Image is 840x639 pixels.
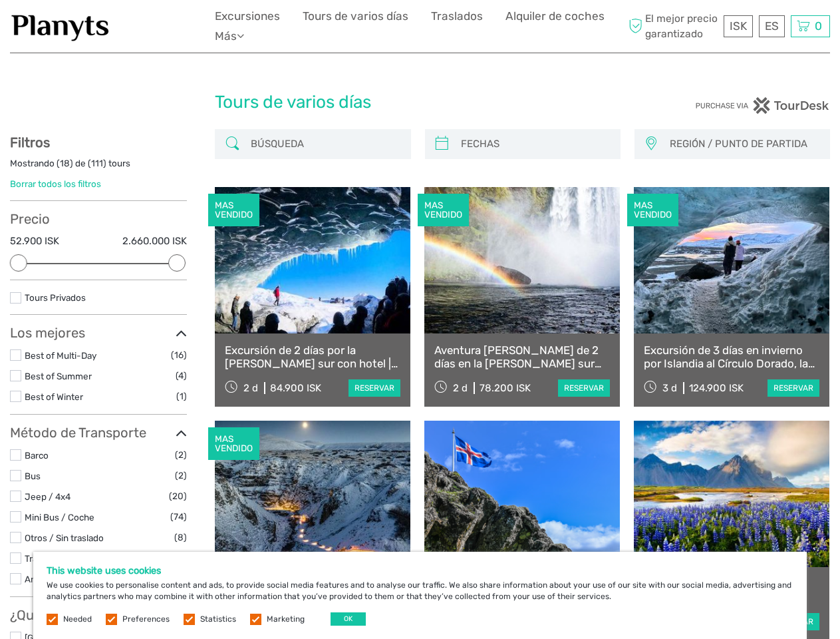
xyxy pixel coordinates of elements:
[331,612,366,626] button: OK
[176,389,187,404] span: (1)
[176,368,187,383] span: (4)
[122,614,170,625] label: Preferences
[695,97,830,114] img: PurchaseViaTourDesk.png
[25,471,41,481] a: Bus
[627,194,678,227] div: MAS VENDIDO
[10,10,111,43] img: 1453-555b4ac7-172b-4ae9-927d-298d0724a4f4_logo_small.jpg
[215,27,244,46] a: Más
[456,132,614,156] input: FECHAS
[170,509,187,525] span: (74)
[25,292,86,303] a: Tours Privados
[175,447,187,463] span: (2)
[47,565,793,576] h5: This website uses cookies
[349,379,400,397] a: reservar
[243,382,258,394] span: 2 d
[208,194,259,227] div: MAS VENDIDO
[267,614,305,625] label: Marketing
[689,382,744,394] div: 124.900 ISK
[270,382,321,394] div: 84.900 ISK
[25,450,49,461] a: Barco
[662,382,677,394] span: 3 d
[25,350,96,361] a: Best of Multi-Day
[169,489,187,504] span: (20)
[208,427,259,461] div: MAS VENDIDO
[10,178,101,189] a: Borrar todos los filtros
[91,157,103,170] label: 111
[10,211,187,227] h3: Precio
[10,425,187,441] h3: Método de Transporte
[25,574,62,584] a: Andando
[759,15,785,37] div: ES
[480,382,531,394] div: 78.200 ISK
[644,343,819,371] a: Excursión de 3 días en invierno por Islandia al Círculo Dorado, la [PERSON_NAME] sur, la caminata...
[10,325,187,341] h3: Los mejores
[153,21,169,37] button: Open LiveChat chat widget
[10,157,187,178] div: Mostrando ( ) de ( ) tours
[768,379,819,397] a: reservar
[25,491,70,502] a: Jeep / 4x4
[505,7,605,26] a: Alquiler de coches
[175,468,187,483] span: (2)
[558,379,610,397] a: reservar
[418,194,469,227] div: MAS VENDIDO
[625,11,720,41] span: El mejor precio garantizado
[63,614,92,625] label: Needed
[453,382,468,394] span: 2 d
[215,7,280,26] a: Excursiones
[122,234,187,248] label: 2.660.000 ISK
[215,92,625,113] h1: Tours de varios días
[303,7,408,26] a: Tours de varios días
[25,532,104,543] a: Otros / Sin traslado
[200,614,236,625] label: Statistics
[730,19,747,33] span: ISK
[10,234,59,248] label: 52.900 ISK
[245,132,404,156] input: BÚSQUEDA
[25,371,92,381] a: Best of Summer
[171,347,187,363] span: (16)
[33,552,807,639] div: We use cookies to personalise content and ads, to provide social media features and to analyse ou...
[664,133,823,155] button: REGIÓN / PUNTO DE PARTIDA
[25,512,94,523] a: Mini Bus / Coche
[25,553,98,564] a: Transporte propio
[174,530,187,545] span: (8)
[10,134,50,150] strong: Filtros
[60,157,70,170] label: 18
[175,550,187,566] span: (3)
[813,19,824,33] span: 0
[25,391,83,402] a: Best of Winter
[19,23,150,34] p: We're away right now. Please check back later!
[225,343,400,371] a: Excursión de 2 días por la [PERSON_NAME] sur con hotel | [GEOGRAPHIC_DATA], [GEOGRAPHIC_DATA], [G...
[10,607,187,623] h3: ¿Qué te gustaría ver?
[434,343,610,371] a: Aventura [PERSON_NAME] de 2 días en la [PERSON_NAME] sur de [GEOGRAPHIC_DATA], senderismo por los...
[431,7,483,26] a: Traslados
